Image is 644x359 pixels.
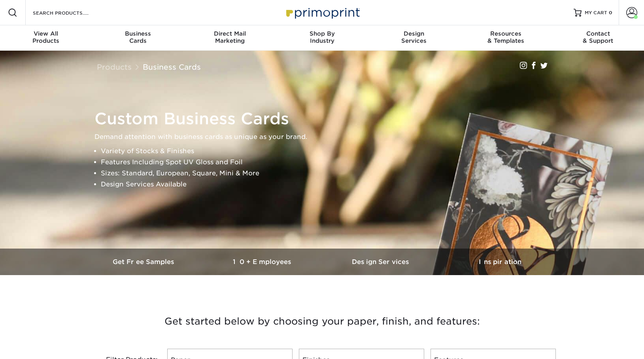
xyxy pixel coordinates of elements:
li: Design Services Available [101,179,557,190]
div: Industry [276,30,368,44]
h3: Get started below by choosing your paper, finish, and features: [91,304,553,339]
a: 10+ Employees [204,249,322,275]
span: Shop By [276,30,368,37]
h3: Design Services [322,258,441,266]
a: Resources& Templates [460,25,552,51]
a: BusinessCards [92,25,184,51]
a: Design Services [322,249,441,275]
span: Direct Mail [184,30,276,37]
div: Marketing [184,30,276,44]
div: Services [368,30,460,44]
div: & Templates [460,30,552,44]
div: Cards [92,30,184,44]
img: Primoprint [283,4,362,21]
input: SEARCH PRODUCTS..... [32,8,109,17]
li: Variety of Stocks & Finishes [101,146,557,157]
span: MY CART [585,9,607,16]
span: Resources [460,30,552,37]
a: Products [97,63,132,71]
span: Design [368,30,460,37]
p: Demand attention with business cards as unique as your brand. [94,131,557,142]
a: Direct MailMarketing [184,25,276,51]
h3: Inspiration [441,258,559,266]
li: Features Including Spot UV Gloss and Foil [101,157,557,168]
li: Sizes: Standard, European, Square, Mini & More [101,168,557,179]
a: DesignServices [368,25,460,51]
span: Business [92,30,184,37]
span: Contact [552,30,644,37]
a: Get Free Samples [85,249,204,275]
a: Business Cards [143,63,201,71]
div: & Support [552,30,644,44]
h3: Get Free Samples [85,258,204,266]
h3: 10+ Employees [204,258,322,266]
h1: Custom Business Cards [94,109,557,128]
span: 0 [609,10,612,15]
a: Inspiration [441,249,559,275]
a: Contact& Support [552,25,644,51]
a: Shop ByIndustry [276,25,368,51]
